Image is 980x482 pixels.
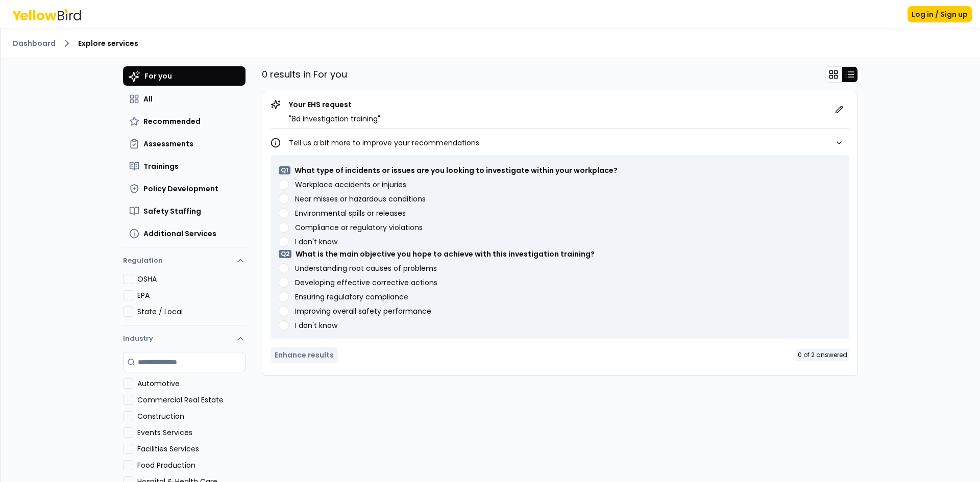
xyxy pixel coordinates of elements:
[143,116,201,126] span: Recommended
[143,139,193,149] span: Assessments
[262,67,347,82] p: 0 results in For you
[143,94,153,104] span: All
[295,322,337,329] label: I don't know
[143,229,216,239] span: Additional Services
[144,71,172,81] span: For you
[295,279,437,286] label: Developing effective corrective actions
[13,37,968,49] nav: breadcrumb
[137,290,246,300] label: EPA
[295,308,431,315] label: Improving overall safety performance
[137,411,246,421] label: Construction
[123,251,246,274] button: Regulation
[143,184,218,194] span: Policy Development
[137,378,246,389] label: Automotive
[143,206,201,216] span: Safety Staffing
[123,224,246,243] button: Additional Services
[137,395,246,405] label: Commercial Real Estate
[295,238,337,245] label: I don't know
[279,166,290,174] p: Q 1
[289,114,380,124] p: " 8d investigation training "
[78,38,138,48] span: Explore services
[908,6,972,22] button: Log in / Sign up
[296,249,595,259] p: What is the main objective you hope to achieve with this investigation training?
[796,349,849,361] div: 0 of 2 answered
[137,307,246,317] label: State / Local
[295,195,426,202] label: Near misses or hazardous conditions
[295,293,408,300] label: Ensuring regulatory compliance
[289,138,479,148] p: Tell us a bit more to improve your recommendations
[123,180,246,198] button: Policy Development
[137,444,246,454] label: Facilities Services
[123,325,246,352] button: Industry
[123,66,246,86] button: For you
[123,135,246,153] button: Assessments
[123,157,246,175] button: Trainings
[295,265,437,272] label: Understanding root causes of problems
[13,38,56,48] a: Dashboard
[137,427,246,438] label: Events Services
[295,181,406,188] label: Workplace accidents or injuries
[295,224,423,231] label: Compliance or regulatory violations
[123,274,246,325] div: Regulation
[137,274,246,284] label: OSHA
[123,90,246,108] button: All
[137,460,246,470] label: Food Production
[279,250,291,258] p: Q 2
[123,202,246,220] button: Safety Staffing
[143,161,179,171] span: Trainings
[295,210,406,217] label: Environmental spills or releases
[289,99,380,110] p: Your EHS request
[123,112,246,131] button: Recommended
[295,165,618,175] p: What type of incidents or issues are you looking to investigate within your workplace?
